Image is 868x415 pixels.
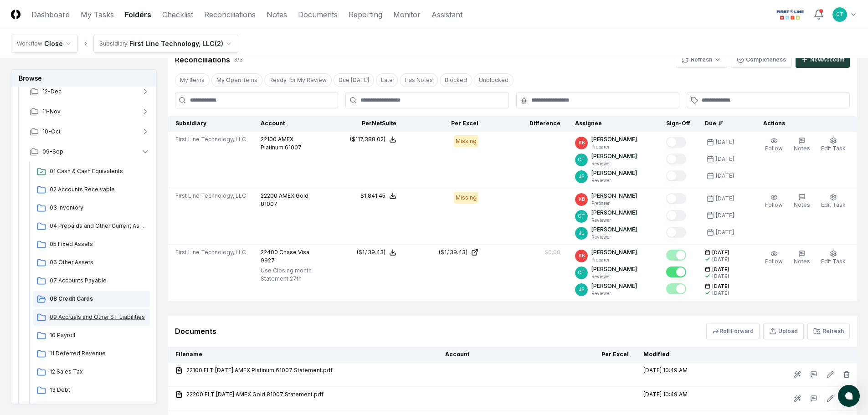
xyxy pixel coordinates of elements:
span: First Line Technology, LLC [175,248,246,256]
h3: Browse [11,70,156,87]
a: 05 Fixed Assets [33,236,150,253]
span: CT [578,269,585,276]
button: Mark complete [666,227,686,238]
span: 11 Deferred Revenue [50,349,146,358]
p: [PERSON_NAME] [591,192,637,200]
div: Missing [454,192,478,204]
button: Mark complete [666,170,686,181]
span: JE [579,173,584,180]
p: [PERSON_NAME] [591,225,637,234]
p: [PERSON_NAME] [591,248,637,256]
button: Mark complete [666,210,686,221]
button: Mark complete [666,283,686,294]
span: 06 Other Assets [50,258,146,266]
span: 05 Fixed Assets [50,240,146,248]
a: Dashboard [31,9,70,20]
button: Edit Task [819,135,847,154]
a: 22200 FLT [DATE] AMEX Gold 81007 Statement.pdf [175,390,431,399]
div: Account [261,119,314,128]
span: [DATE] [712,266,729,273]
span: 09-Sep [42,148,63,156]
button: 12-Dec [22,82,157,102]
span: Edit Task [821,145,846,152]
a: 12 Sales Tax [33,364,150,380]
span: First Line Technology, LLC [175,192,246,200]
p: [PERSON_NAME] [591,169,637,177]
td: [DATE] 10:49 AM [636,387,723,411]
td: [DATE] 10:49 AM [636,363,723,387]
button: Edit Task [819,248,847,267]
span: JE [579,230,584,236]
span: Edit Task [821,201,846,208]
button: My Items [175,73,210,87]
span: 11-Nov [42,108,61,116]
button: Has Notes [400,73,438,87]
a: Folders [125,9,151,20]
a: 10 Payroll [33,328,150,344]
span: 07 Accounts Payable [50,277,146,285]
div: [DATE] [716,138,734,146]
span: Edit Task [821,258,846,265]
p: Use Closing month Statement 27th [261,266,314,283]
button: 11-Nov [22,102,157,122]
img: Logo [11,10,21,19]
a: 02 Accounts Receivable [33,182,150,198]
button: Refresh [676,51,727,68]
span: 12 Sales Tax [50,368,146,376]
th: Filename [168,347,438,363]
button: Mark complete [666,250,686,261]
a: 01 Cash & Cash Equivalents [33,164,150,180]
span: KB [579,139,585,146]
button: Upload [763,323,804,339]
nav: breadcrumb [11,35,238,53]
div: [DATE] [712,290,729,297]
span: 22200 [261,192,277,199]
span: Notes [794,201,810,208]
p: Preparer [591,143,637,150]
span: 04 Prepaids and Other Current Assets [50,222,146,230]
span: CT [578,156,585,163]
a: 08 Credit Cards [33,291,150,307]
span: 09 Accruals and Other ST Liabilities [50,313,146,321]
button: Notes [792,248,812,267]
span: CT [578,213,585,220]
div: [DATE] [712,273,729,280]
a: 13 Debt [33,382,150,399]
p: Preparer [591,200,637,207]
span: Notes [794,145,810,152]
a: 03 Inventory [33,200,150,216]
p: Reviewer [591,290,637,297]
th: Sign-Off [659,116,698,132]
span: AMEX Gold 81007 [261,192,308,207]
button: Unblocked [474,73,514,87]
th: Per Excel [404,116,486,132]
th: Per Excel [554,347,636,363]
a: 04 Prepaids and Other Current Assets [33,218,150,235]
div: [DATE] [716,195,734,203]
button: Mark complete [666,266,686,277]
button: Completeness [731,51,792,68]
div: Reconciliations [175,54,230,65]
button: Ready for My Review [264,73,332,87]
div: [DATE] [716,211,734,220]
button: Mark complete [666,137,686,148]
div: [DATE] [712,256,729,263]
p: [PERSON_NAME] [591,209,637,217]
img: First Line Technology logo [775,7,806,22]
a: Monitor [393,9,421,20]
a: My Tasks [81,9,114,20]
th: Subsidiary [168,116,254,132]
span: KB [579,252,585,259]
div: ($1,139.43) [439,248,467,256]
th: Per NetSuite [322,116,404,132]
a: Checklist [162,9,193,20]
span: Follow [765,258,783,265]
p: [PERSON_NAME] [591,265,637,273]
div: Subsidiary [99,40,128,48]
button: Follow [763,135,785,154]
span: 03 Inventory [50,204,146,212]
button: atlas-launcher [838,385,860,407]
div: [DATE] [716,172,734,180]
span: 22100 [261,136,277,143]
span: [DATE] [712,249,729,256]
